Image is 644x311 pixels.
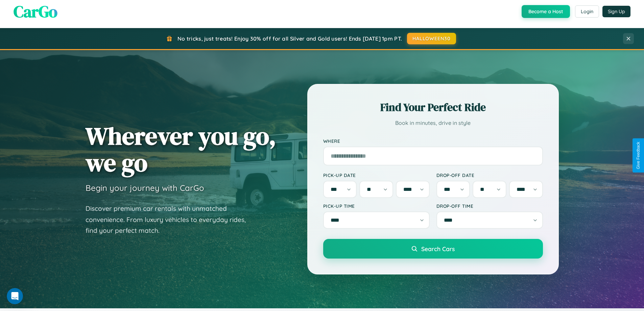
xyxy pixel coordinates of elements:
button: Become a Host [522,5,570,18]
button: HALLOWEEN30 [407,33,456,44]
div: Give Feedback [636,142,641,169]
p: Discover premium car rentals with unmatched convenience. From luxury vehicles to everyday rides, ... [86,203,255,236]
button: Sign Up [602,6,630,17]
span: Search Cars [421,245,455,252]
label: Where [323,138,543,144]
iframe: Intercom live chat [7,288,23,304]
button: Search Cars [323,239,543,259]
label: Pick-up Time [323,203,430,209]
h3: Begin your journey with CarGo [86,183,204,193]
label: Drop-off Time [436,203,543,209]
span: No tricks, just treats! Enjoy 30% off for all Silver and Gold users! Ends [DATE] 1pm PT. [177,35,402,42]
p: Book in minutes, drive in style [323,118,543,128]
label: Drop-off Date [436,172,543,178]
label: Pick-up Date [323,172,430,178]
span: CarGo [14,0,57,23]
button: Login [575,5,599,18]
h2: Find Your Perfect Ride [323,100,543,115]
h1: Wherever you go, we go [86,123,276,176]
